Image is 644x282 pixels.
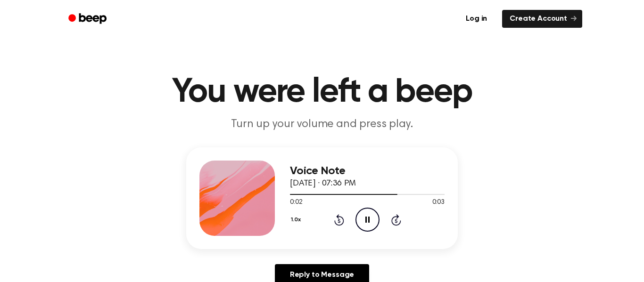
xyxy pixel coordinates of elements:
h3: Voice Note [290,165,445,177]
a: Beep [62,10,115,28]
span: 0:02 [290,198,302,208]
span: [DATE] · 07:36 PM [290,179,356,188]
span: 0:03 [432,198,445,208]
a: Create Account [502,10,582,28]
p: Turn up your volume and press play. [141,117,503,132]
a: Log in [456,8,496,30]
h1: You were left a beep [81,75,563,109]
button: 1.0x [290,212,304,228]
